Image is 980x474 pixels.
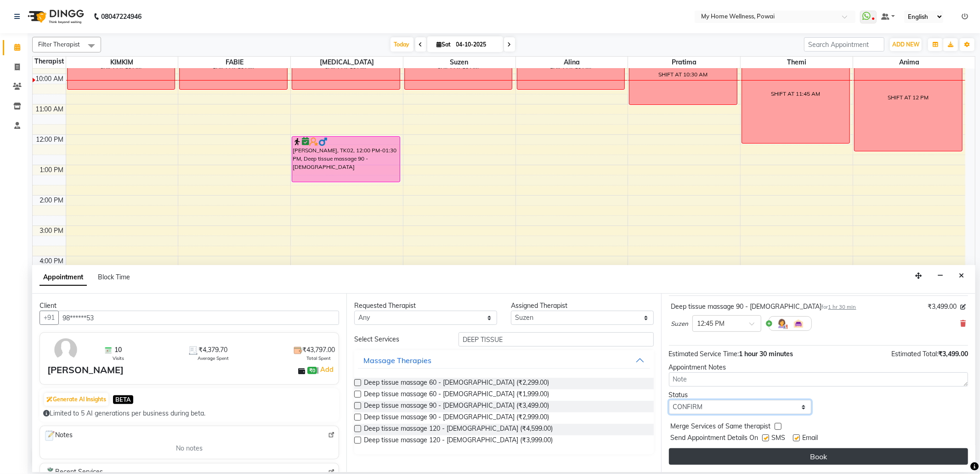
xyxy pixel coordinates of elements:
[319,364,335,375] a: Add
[659,70,708,79] div: SHIFT AT 10:30 AM
[198,345,227,355] span: ₹4,379.70
[52,336,79,363] img: avatar
[307,367,317,374] span: ₹0
[40,311,59,325] button: +91
[853,57,965,68] span: Anima
[292,137,400,182] div: [PERSON_NAME], TK02, 12:00 PM-01:30 PM, Deep tissue massage 90 - [DEMOGRAPHIC_DATA]
[928,302,957,312] span: ₹3,499.00
[347,335,452,344] div: Select Services
[741,57,853,68] span: Themi
[671,422,771,433] span: Merge Services of Same therapist
[776,318,787,329] img: Hairdresser.png
[291,57,403,68] span: [MEDICAL_DATA]
[38,256,66,266] div: 4:00 PM
[66,57,178,68] span: KIMKIM
[58,311,339,325] input: Search by Name/Mobile/Email/Code
[363,355,431,366] div: Massage Therapies
[803,433,818,445] span: Email
[793,318,804,329] img: Interior.png
[302,345,335,355] span: ₹43,797.00
[47,363,124,377] div: [PERSON_NAME]
[306,355,331,362] span: Total Spent
[955,269,968,283] button: Close
[354,301,497,311] div: Requested Therapist
[671,302,856,312] div: Deep tissue massage 90 - [DEMOGRAPHIC_DATA]
[671,433,759,445] span: Send Appointment Details On
[34,135,66,145] div: 12:00 PM
[888,93,929,102] div: SHIFT AT 12 PM
[892,41,919,48] span: ADD NEW
[403,57,515,68] span: Suzen
[364,435,553,447] span: Deep tissue massage 120 - [DEMOGRAPHIC_DATA] (₹3,999.00)
[38,196,66,205] div: 2:00 PM
[828,304,856,310] span: 1 hr 30 min
[891,350,938,358] span: Estimated Total:
[669,448,968,465] button: Book
[671,319,689,329] span: Suzen
[34,74,66,84] div: 10:00 AM
[98,273,130,281] span: Block Time
[435,41,453,48] span: Sat
[198,355,229,362] span: Average Spent
[364,389,549,401] span: Deep tissue massage 60 - [DEMOGRAPHIC_DATA] (₹1,999.00)
[822,304,856,310] small: for
[364,412,549,424] span: Deep tissue massage 90 - [DEMOGRAPHIC_DATA] (₹2,999.00)
[113,395,133,404] span: BETA
[44,393,108,406] button: Generate AI Insights
[364,378,549,389] span: Deep tissue massage 60 - [DEMOGRAPHIC_DATA] (₹2,299.00)
[511,301,654,311] div: Assigned Therapist
[453,38,499,52] input: 2025-10-04
[516,57,628,68] span: Alina
[364,424,553,435] span: Deep tissue massage 120 - [DEMOGRAPHIC_DATA] (₹4,599.00)
[38,165,66,175] div: 1:00 PM
[33,57,66,66] div: Therapist
[113,355,124,362] span: Visits
[40,301,339,311] div: Client
[358,352,650,369] button: Massage Therapies
[739,350,793,358] span: 1 hour 30 minutes
[317,364,335,375] span: |
[38,226,66,236] div: 3:00 PM
[34,104,66,114] div: 11:00 AM
[772,433,786,445] span: SMS
[771,90,820,98] div: SHIFT AT 11:45 AM
[101,4,142,29] b: 08047224946
[178,57,290,68] span: FABIE
[938,350,968,358] span: ₹3,499.00
[960,304,966,310] i: Edit price
[364,401,549,412] span: Deep tissue massage 90 - [DEMOGRAPHIC_DATA] (₹3,499.00)
[176,444,203,453] span: No notes
[890,38,922,51] button: ADD NEW
[669,350,739,358] span: Estimated Service Time:
[391,37,414,52] span: Today
[43,409,335,418] div: Limited to 5 AI generations per business during beta.
[40,269,87,286] span: Appointment
[23,4,86,29] img: logo
[669,363,968,372] div: Appointment Notes
[669,390,812,400] div: Status
[804,37,884,52] input: Search Appointment
[459,332,653,347] input: Search by service name
[44,430,73,442] span: Notes
[38,40,80,48] span: Filter Therapist
[628,57,740,68] span: Pratima
[114,345,122,355] span: 10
